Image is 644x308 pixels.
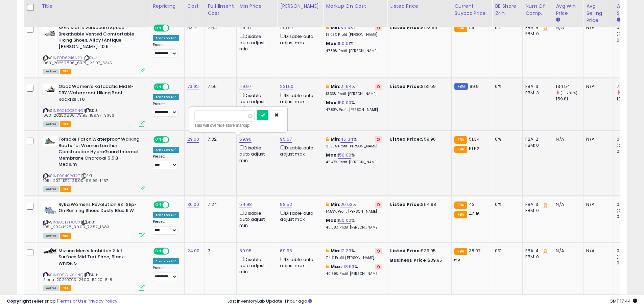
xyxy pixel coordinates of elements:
div: $131.59 [390,84,446,90]
div: FBA: 4 [525,248,548,254]
div: 159.81 [556,96,583,102]
b: Min: [331,136,341,142]
span: All listings currently available for purchase on Amazon [43,121,59,127]
div: $39.95 [390,248,446,254]
div: Disable auto adjust max [280,209,318,222]
small: FBA [454,248,467,255]
div: FBA: 2 [525,136,548,142]
a: B0CL7TKCCX [57,219,80,225]
b: Min: [331,201,341,208]
small: FBA [454,202,467,209]
div: $39.95 [390,257,446,263]
b: Forsake Patch Waterproof Walking Boots for Women Leather Construction HydroGuard Internal Membran... [58,136,141,169]
div: Disable auto adjust max [280,256,318,269]
div: N/A [556,25,578,31]
a: 63.71 [187,24,198,31]
p: 45.68% Profit [PERSON_NAME] [326,225,382,230]
span: FBA [60,285,71,291]
div: 0% [617,136,644,142]
div: Title [42,3,147,10]
div: FBA: 3 [525,84,548,90]
div: Disable auto adjust min [239,256,272,275]
div: 0% [617,260,644,266]
img: 31sEH7SlxIL._SL40_.jpg [43,136,57,146]
div: Preset: [153,43,179,58]
a: 150.00 [338,99,351,106]
a: 119.97 [239,83,251,90]
span: OFF [168,84,179,90]
div: BB Share 24h. [495,3,520,17]
div: Disable auto adjust min [239,209,272,229]
div: [PERSON_NAME] [280,3,320,10]
a: 39.95 [239,247,252,254]
div: Amazon AI * [153,258,179,264]
div: Repricing [153,3,182,10]
span: All listings currently available for purchase on Amazon [43,233,59,239]
b: Listed Price: [390,136,421,142]
span: ON [154,84,163,90]
b: Oboz Women's Katabatic Mid B-DRY Waterproof Hiking Boot, Rockfall, 10 [58,84,141,104]
p: 21.93% Profit [PERSON_NAME] [326,144,382,149]
p: 7.41% Profit [PERSON_NAME] [326,256,382,260]
div: FBM: 0 [525,254,548,260]
span: 2025-09-9 17:44 GMT [610,298,637,304]
a: B0CLQQ8DNG [57,108,83,114]
span: ON [154,137,163,143]
small: FBM [454,83,468,90]
span: | SKU: 063_20250806_63.71_123.97_3345 [43,55,112,65]
div: Fulfillment Cost [208,3,234,17]
b: Listed Price: [390,83,421,90]
div: 0% [617,202,644,208]
p: 40.69% Profit [PERSON_NAME] [326,271,382,276]
span: FBA [60,121,71,127]
b: Mizuno Men's Ambition 2 All Surface Mid Turf Shoe, Black-White, 5 [58,248,141,268]
div: Amazon AI * [153,212,179,218]
a: 150.00 [338,152,351,159]
span: ON [154,248,163,254]
div: Markup on Cost [326,3,384,10]
span: OFF [168,248,179,254]
div: Disable auto adjust max [280,92,318,105]
span: All listings currently available for purchase on Amazon [43,69,59,74]
div: Num of Comp. [525,3,550,17]
div: 7.17% [617,84,644,90]
span: FBA [60,186,71,192]
span: | SKU: Sierra_20240703_24.00_52.20_548 [43,272,112,282]
a: 150.00 [338,217,351,224]
a: 95.67 [280,136,292,143]
a: 12.33 [340,247,351,254]
div: 0% [617,37,644,43]
span: ON [154,25,163,31]
div: $123.96 [390,25,446,31]
b: Max: [331,263,342,270]
p: 13.33% Profit [PERSON_NAME] [326,92,382,96]
a: 54.98 [239,201,252,208]
div: 0% [617,248,644,254]
a: 201.67 [280,24,293,31]
div: 10.17% [617,96,644,102]
span: OFF [168,202,179,208]
div: Listed Price [390,3,449,10]
div: 134.54 [556,84,583,90]
span: FBA [60,69,71,74]
b: Min: [331,24,341,31]
div: % [326,136,382,149]
div: % [326,25,382,37]
a: B0949PXT2T [57,173,80,179]
span: 43 [469,201,475,208]
div: Disable auto adjust max [280,144,318,157]
span: All listings currently available for purchase on Amazon [43,186,59,192]
div: % [326,217,382,230]
div: N/A [556,136,578,142]
i: Revert to store-level Min Markup [377,85,380,88]
div: ASIN: [43,84,145,126]
div: N/A [586,84,609,90]
div: Avg Selling Price [586,3,611,24]
div: 7.56 [208,84,231,90]
div: % [326,100,382,112]
b: Listed Price: [390,201,421,208]
div: 7 [208,248,231,254]
div: % [326,264,382,276]
div: 0% [495,136,517,142]
a: Privacy Policy [88,298,117,304]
